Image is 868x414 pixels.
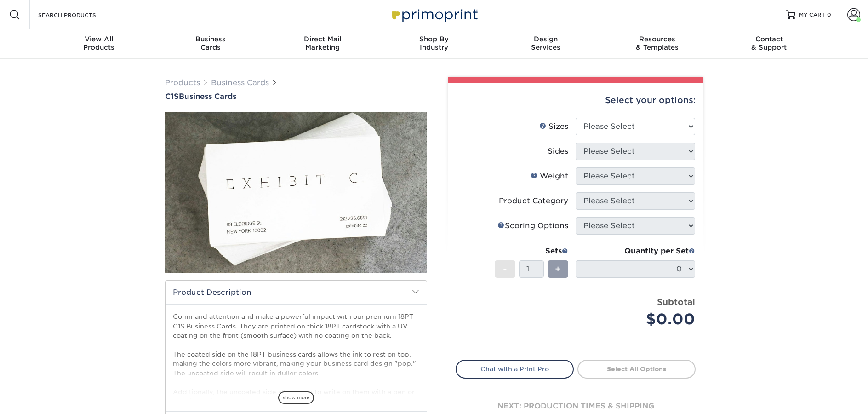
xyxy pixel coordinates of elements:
[713,29,825,59] a: Contact& Support
[165,92,179,101] span: C1S
[490,35,601,43] span: Design
[166,281,427,304] h2: Product Description
[378,35,490,43] span: Shop By
[577,360,696,378] a: Select All Options
[155,35,267,43] span: Business
[165,92,427,101] h1: Business Cards
[490,29,601,59] a: DesignServices
[43,35,155,43] span: View All
[267,35,378,52] div: Marketing
[582,308,695,330] div: $0.00
[490,35,601,52] div: Services
[713,35,825,43] span: Contact
[155,35,267,52] div: Cards
[388,5,480,24] img: Primoprint
[165,61,427,323] img: C1S 01
[165,92,427,101] a: C1SBusiness Cards
[576,246,695,257] div: Quantity per Set
[497,220,568,231] div: Scoring Options
[548,146,568,157] div: Sides
[657,297,695,307] strong: Subtotal
[531,171,568,182] div: Weight
[267,29,378,59] a: Direct MailMarketing
[456,360,574,378] a: Chat with a Print Pro
[555,262,561,276] span: +
[799,11,825,19] span: MY CART
[378,35,490,52] div: Industry
[827,11,831,18] span: 0
[165,78,200,87] a: Products
[601,29,713,59] a: Resources& Templates
[155,29,267,59] a: BusinessCards
[37,9,127,20] input: SEARCH PRODUCTS.....
[539,121,568,132] div: Sizes
[601,35,713,52] div: & Templates
[713,35,825,52] div: & Support
[43,29,155,59] a: View AllProducts
[278,391,314,404] span: show more
[601,35,713,43] span: Resources
[378,29,490,59] a: Shop ByIndustry
[456,83,696,118] div: Select your options:
[495,246,568,257] div: Sets
[499,195,568,207] div: Product Category
[267,35,378,43] span: Direct Mail
[503,262,507,276] span: -
[43,35,155,52] div: Products
[211,78,269,87] a: Business Cards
